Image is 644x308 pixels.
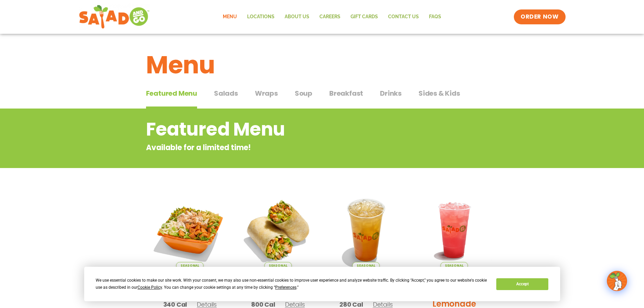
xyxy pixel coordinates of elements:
nav: Menu [218,9,446,25]
a: FAQs [424,9,446,25]
span: Featured Menu [146,88,197,98]
p: Available for a limited time! [146,142,444,153]
a: About Us [280,9,314,25]
span: Sides & Kids [419,88,460,98]
div: Cookie Consent Prompt [84,267,560,301]
span: Cookie Policy [138,285,162,290]
div: We use essential cookies to make our site work. With your consent, we may also use non-essential ... [96,277,488,291]
span: Salads [214,88,238,98]
span: Preferences [275,285,296,290]
span: Seasonal [352,262,380,269]
span: Wraps [255,88,278,98]
img: wpChatIcon [607,271,626,290]
img: new-SAG-logo-768×292 [79,3,150,30]
a: Locations [242,9,280,25]
button: Accept [496,278,548,290]
a: ORDER NOW [514,9,565,24]
img: Product photo for Apple Cider Lemonade [327,191,405,269]
h2: Featured Menu [146,116,444,143]
img: Product photo for Southwest Harvest Salad [151,191,229,269]
img: Product photo for Blackberry Bramble Lemonade [415,191,493,269]
div: Tabbed content [146,86,498,109]
a: Careers [314,9,345,25]
span: ORDER NOW [521,13,558,21]
span: Drinks [380,88,402,98]
a: Contact Us [383,9,424,25]
img: Product photo for Southwest Harvest Wrap [239,191,317,269]
span: Seasonal [264,262,292,269]
span: Seasonal [440,262,468,269]
span: Seasonal [176,262,204,269]
a: GIFT CARDS [345,9,383,25]
a: Menu [218,9,242,25]
span: Breakfast [329,88,363,98]
h1: Menu [146,47,498,83]
span: Soup [295,88,312,98]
